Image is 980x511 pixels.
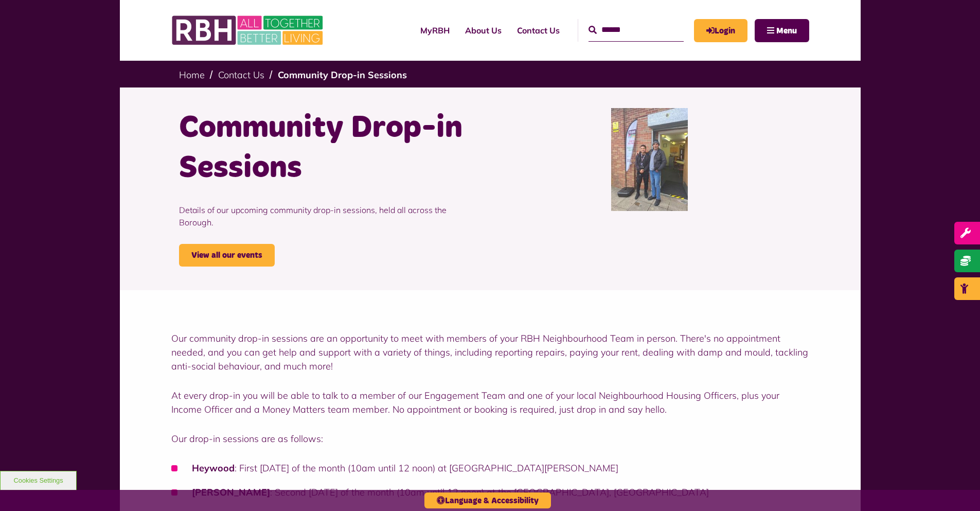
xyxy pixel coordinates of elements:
[424,492,551,508] button: Language & Accessibility
[179,244,275,267] a: View all our events
[179,108,483,188] h1: Community Drop-in Sessions
[934,465,980,511] iframe: Netcall Web Assistant for live chat
[192,486,270,498] strong: [PERSON_NAME]
[171,461,809,475] li: : First [DATE] of the month (10am until 12 noon) at [GEOGRAPHIC_DATA][PERSON_NAME]
[179,69,205,81] a: Home
[218,69,264,81] a: Contact Us
[457,16,509,44] a: About Us
[509,16,567,44] a: Contact Us
[755,19,809,42] button: Navigation
[413,16,457,44] a: MyRBH
[171,485,809,499] li: : Second [DATE] of the month (10am until 12 noon) at the [GEOGRAPHIC_DATA], [GEOGRAPHIC_DATA]
[694,19,747,42] a: MyRBH
[179,188,483,244] p: Details of our upcoming community drop-in sessions, held all across the Borough.
[171,331,809,373] p: Our community drop-in sessions are an opportunity to meet with members of your RBH Neighbourhood ...
[776,27,797,35] span: Menu
[171,10,326,50] img: RBH
[611,108,688,211] img: Freehold Abdul
[192,462,235,474] strong: Heywood
[171,432,809,446] p: Our drop-in sessions are as follows:
[171,389,809,416] p: At every drop-in you will be able to talk to a member of our Engagement Team and one of your loca...
[278,69,407,81] a: Community Drop-in Sessions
